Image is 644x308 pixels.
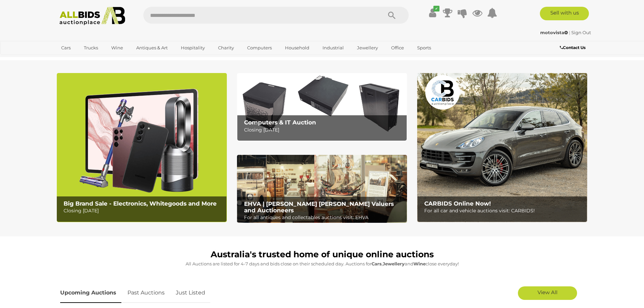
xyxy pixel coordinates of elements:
strong: Cars [372,261,382,266]
a: Computers & IT Auction Computers & IT Auction Closing [DATE] [237,73,407,141]
b: Big Brand Sale - Electronics, Whitegoods and More [64,200,217,207]
a: Upcoming Auctions [60,283,121,303]
strong: motovista [540,30,568,35]
a: Antiques & Art [132,42,172,53]
a: [GEOGRAPHIC_DATA] [57,53,114,65]
b: Contact Us [560,45,586,50]
i: ✔ [433,6,439,11]
img: EHVA | Evans Hastings Valuers and Auctioneers [237,155,407,223]
a: Big Brand Sale - Electronics, Whitegoods and More Big Brand Sale - Electronics, Whitegoods and Mo... [57,73,227,222]
a: Sports [413,42,435,53]
a: ✔ [428,7,438,19]
a: EHVA | Evans Hastings Valuers and Auctioneers EHVA | [PERSON_NAME] [PERSON_NAME] Valuers and Auct... [237,155,407,223]
strong: Jewellery [383,261,405,266]
a: Hospitality [176,42,209,53]
img: Big Brand Sale - Electronics, Whitegoods and More [57,73,227,222]
p: For all car and vehicle auctions visit: CARBIDS! [424,207,583,215]
button: Search [375,7,409,24]
p: Closing [DATE] [244,126,403,134]
a: CARBIDS Online Now! CARBIDS Online Now! For all car and vehicle auctions visit: CARBIDS! [417,73,587,222]
a: Computers [243,42,276,53]
a: Industrial [318,42,348,53]
span: View All [538,289,557,295]
b: Computers & IT Auction [244,119,316,126]
a: Trucks [79,42,102,53]
img: Computers & IT Auction [237,73,407,141]
a: Just Listed [171,283,210,303]
a: Jewellery [353,42,382,53]
h1: Australia's trusted home of unique online auctions [60,250,584,259]
a: Sign Out [571,30,591,35]
p: All Auctions are listed for 4-7 days and bids close on their scheduled day. Auctions for , and cl... [60,260,584,268]
span: | [569,30,570,35]
a: Contact Us [560,44,587,51]
p: For all antiques and collectables auctions visit: EHVA [244,213,403,222]
p: Closing [DATE] [64,207,223,215]
a: Wine [107,42,127,53]
a: Charity [214,42,238,53]
a: Office [387,42,408,53]
strong: Wine [413,261,426,266]
img: Allbids.com.au [56,7,129,25]
a: Household [281,42,314,53]
a: Sell with us [540,7,589,20]
a: motovista [540,30,569,35]
a: Cars [57,42,75,53]
a: Past Auctions [122,283,170,303]
img: CARBIDS Online Now! [417,73,587,222]
a: View All [518,286,577,300]
b: EHVA | [PERSON_NAME] [PERSON_NAME] Valuers and Auctioneers [244,200,394,214]
b: CARBIDS Online Now! [424,200,491,207]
